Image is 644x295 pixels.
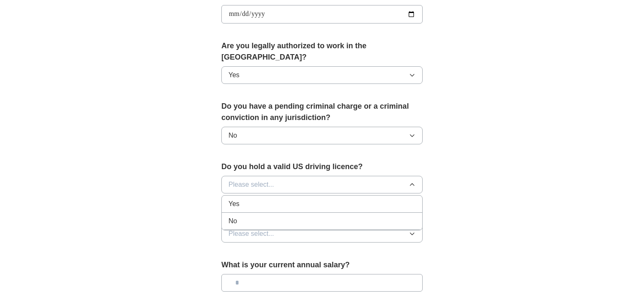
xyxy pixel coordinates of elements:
span: Please select... [229,180,274,190]
button: Yes [221,66,423,84]
label: What is your current annual salary? [221,259,423,271]
label: Do you have a pending criminal charge or a criminal conviction in any jurisdiction? [221,101,423,123]
label: Do you hold a valid US driving licence? [221,161,423,172]
span: Yes [229,199,239,209]
span: No [229,216,237,226]
button: Please select... [221,176,423,193]
span: Yes [229,70,239,80]
span: Please select... [229,229,274,239]
button: Please select... [221,225,423,243]
button: No [221,127,423,144]
span: No [229,131,237,141]
label: Are you legally authorized to work in the [GEOGRAPHIC_DATA]? [221,40,423,63]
